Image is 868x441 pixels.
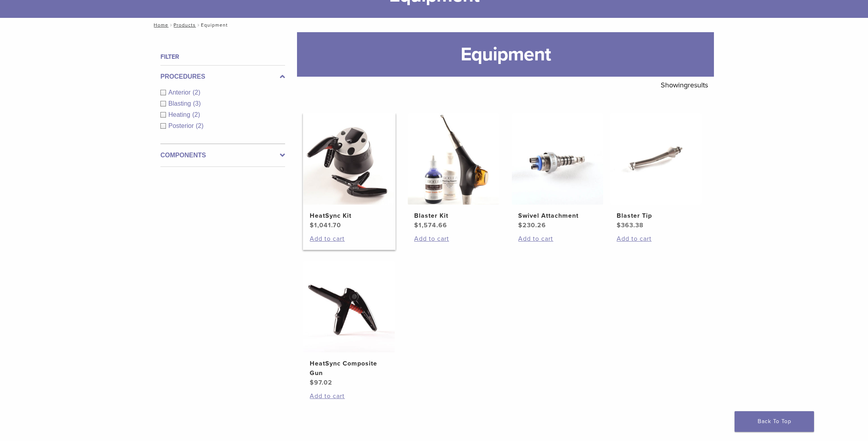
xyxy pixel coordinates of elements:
bdi: 1,574.66 [414,221,447,229]
img: Blaster Tip [610,113,702,205]
span: $ [310,221,314,229]
a: Blaster TipBlaster Tip $363.38 [610,113,702,230]
span: (2) [193,89,201,96]
h2: HeatSync Composite Gun [310,359,388,378]
span: Posterior [168,122,196,129]
span: $ [617,221,621,229]
label: Procedures [160,72,285,81]
bdi: 230.26 [518,221,546,229]
span: $ [414,221,419,229]
a: HeatSync KitHeatSync Kit $1,041.70 [303,113,395,230]
a: Add to cart: “Blaster Kit” [414,234,493,244]
img: HeatSync Kit [303,113,395,205]
span: Blasting [168,100,193,107]
a: Back To Top [735,411,814,432]
nav: Equipment [148,18,720,32]
label: Components [160,151,285,160]
a: Add to cart: “Swivel Attachment” [518,234,597,244]
h4: Filter [160,52,285,62]
bdi: 363.38 [617,221,644,229]
bdi: 97.02 [310,379,332,387]
a: Add to cart: “HeatSync Composite Gun” [310,391,388,401]
a: Products [174,22,196,28]
a: Swivel AttachmentSwivel Attachment $230.26 [511,113,604,230]
a: HeatSync Composite GunHeatSync Composite Gun $97.02 [303,261,395,387]
span: Anterior [168,89,193,96]
h2: HeatSync Kit [310,211,388,220]
h2: Blaster Tip [617,211,695,220]
bdi: 1,041.70 [310,221,341,229]
h2: Blaster Kit [414,211,493,220]
p: Showing results [661,77,708,93]
a: Blaster KitBlaster Kit $1,574.66 [407,113,500,230]
h1: Equipment [297,32,714,77]
a: Add to cart: “Blaster Tip” [617,234,695,244]
img: Blaster Kit [408,113,499,205]
span: $ [518,221,523,229]
span: (2) [196,122,204,129]
a: Home [151,22,168,28]
h2: Swivel Attachment [518,211,597,220]
a: Add to cart: “HeatSync Kit” [310,234,388,244]
span: $ [310,379,314,387]
span: / [168,23,174,27]
img: HeatSync Composite Gun [303,261,395,352]
span: Heating [168,111,192,118]
span: / [196,23,201,27]
img: Swivel Attachment [512,113,603,205]
span: (3) [193,100,201,107]
span: (2) [192,111,200,118]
